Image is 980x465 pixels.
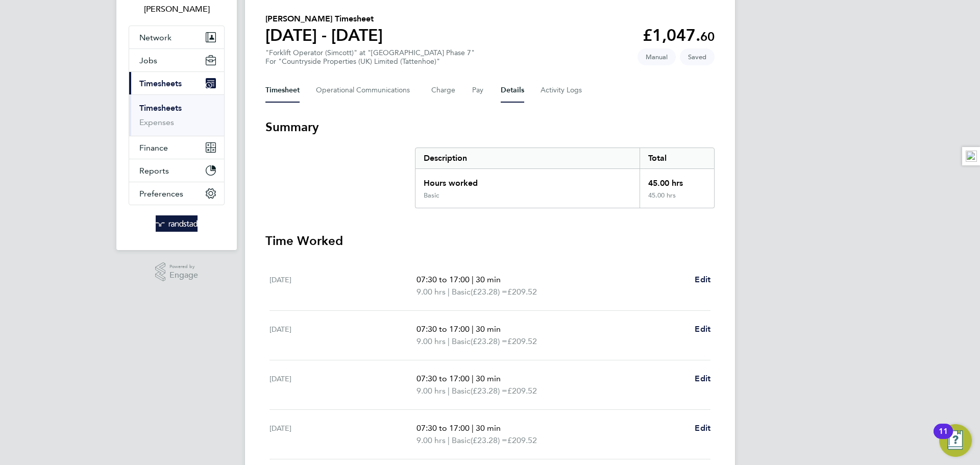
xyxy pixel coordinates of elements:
button: Finance [129,136,224,159]
div: [DATE] [269,274,416,298]
button: Jobs [129,49,224,71]
a: Edit [695,274,710,286]
span: (£23.28) = [471,287,507,297]
span: | [472,324,474,334]
span: Preferences [139,189,183,199]
button: Activity Logs [541,78,583,103]
span: 30 min [476,374,501,383]
span: £209.52 [507,386,537,396]
div: [DATE] [269,323,416,348]
button: Reports [129,159,224,182]
h3: Time Worked [265,233,715,249]
a: Edit [695,323,710,335]
span: This timesheet was manually created. [638,48,676,65]
span: Basic [452,335,471,348]
button: Timesheets [129,72,224,94]
div: Timesheets [129,94,224,136]
div: Summary [415,148,715,208]
span: | [472,275,474,284]
span: £209.52 [507,336,537,346]
span: 9.00 hrs [416,336,446,346]
span: 07:30 to 17:00 [416,275,470,284]
a: Edit [695,373,710,385]
button: Timesheet [265,78,300,103]
div: Description [415,148,640,168]
button: Network [129,26,224,48]
span: 9.00 hrs [416,435,446,445]
span: Powered by [169,262,198,271]
a: Powered byEngage [155,262,199,282]
button: Pay [472,78,484,103]
button: Open Resource Center, 11 new notifications [939,424,972,457]
button: Preferences [129,182,224,205]
span: 30 min [476,275,501,284]
span: 07:30 to 17:00 [416,324,470,334]
img: randstad-logo-retina.png [156,215,198,232]
span: Network [139,33,171,42]
div: "Forklift Operator (Simcott)" at "[GEOGRAPHIC_DATA] Phase 7" [265,48,475,66]
a: Edit [695,422,710,434]
span: Reports [139,166,169,176]
span: 9.00 hrs [416,287,446,297]
div: Total [640,148,714,168]
span: Jobs [139,56,157,65]
a: Go to home page [129,215,225,232]
span: (£23.28) = [471,336,507,346]
span: £209.52 [507,287,537,297]
button: Charge [431,78,456,103]
span: Finance [139,143,168,153]
span: Engage [169,271,198,280]
span: Edit [695,324,710,334]
span: Basic [452,434,471,447]
span: (£23.28) = [471,435,507,445]
span: Timesheets [139,79,182,88]
span: | [448,336,450,346]
span: | [472,423,474,433]
span: Edit [695,275,710,284]
span: This timesheet is Saved. [680,48,715,65]
span: 60 [700,29,715,44]
span: | [448,435,450,445]
h2: [PERSON_NAME] Timesheet [265,13,383,25]
a: Expenses [139,117,174,127]
div: 11 [939,431,948,445]
div: For "Countryside Properties (UK) Limited (Tattenhoe)" [265,57,475,66]
div: [DATE] [269,422,416,447]
span: 07:30 to 17:00 [416,423,470,433]
span: Basic [452,286,471,298]
span: 9.00 hrs [416,386,446,396]
span: 30 min [476,324,501,334]
div: [DATE] [269,373,416,397]
span: (£23.28) = [471,386,507,396]
div: Basic [424,191,439,200]
a: Timesheets [139,103,182,113]
app-decimal: £1,047. [643,26,715,45]
button: Operational Communications [316,78,415,103]
span: 07:30 to 17:00 [416,374,470,383]
button: Details [501,78,524,103]
div: 45.00 hrs [640,169,714,191]
span: £209.52 [507,435,537,445]
span: Russell Kerley [129,3,225,15]
span: | [448,287,450,297]
span: 30 min [476,423,501,433]
div: 45.00 hrs [640,191,714,208]
h3: Summary [265,119,715,135]
span: | [448,386,450,396]
span: | [472,374,474,383]
span: Edit [695,374,710,383]
h1: [DATE] - [DATE] [265,25,383,45]
span: Basic [452,385,471,397]
span: Edit [695,423,710,433]
div: Hours worked [415,169,640,191]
